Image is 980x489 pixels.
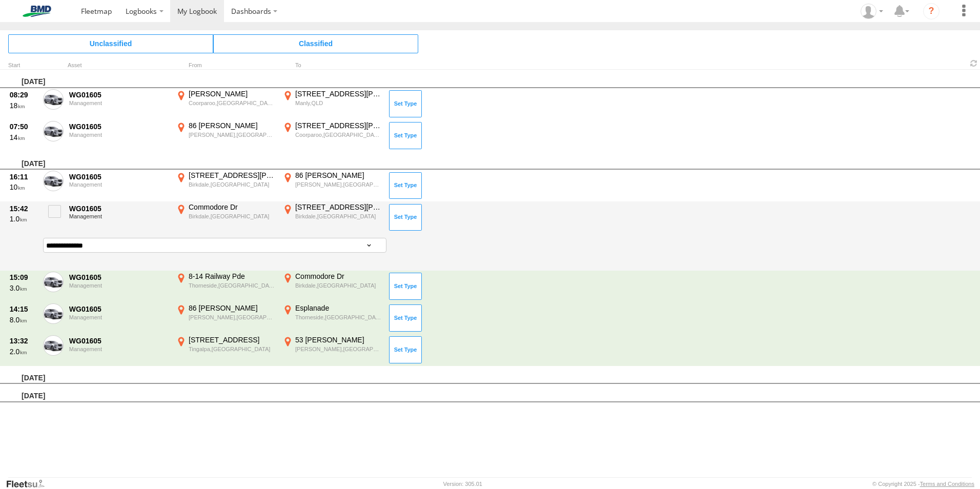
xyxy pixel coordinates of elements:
div: 3.0 [10,283,37,293]
i: ? [923,3,940,19]
div: 13:32 [10,336,37,345]
div: Asset [68,63,170,68]
div: WG01605 [69,122,169,131]
div: Management [69,346,169,352]
label: Click to View Event Location [174,171,277,200]
button: Click to Set [389,122,422,149]
label: Click to View Event Location [281,89,383,119]
div: Click to Sort [8,63,39,68]
div: 8.0 [10,315,37,324]
label: Click to View Event Location [281,171,383,200]
label: Click to View Event Location [174,121,277,151]
div: Commodore Dr [295,272,382,281]
div: Birkdale,[GEOGRAPHIC_DATA] [189,181,275,188]
div: [PERSON_NAME] [189,89,275,98]
label: Click to View Event Location [174,303,277,333]
button: Click to Set [389,336,422,363]
div: Management [69,181,169,188]
div: WG01605 [69,204,169,213]
div: [STREET_ADDRESS][PERSON_NAME] [295,202,382,212]
div: Coorparoo,[GEOGRAPHIC_DATA] [189,99,275,107]
button: Click to Set [389,172,422,199]
div: 15:42 [10,204,37,213]
label: Click to View Event Location [174,202,277,232]
button: Click to Set [389,304,422,331]
div: Management [69,132,169,138]
a: Visit our Website [6,479,53,489]
label: Click to View Event Location [174,272,277,301]
div: [STREET_ADDRESS][PERSON_NAME] [295,89,382,98]
div: Version: 305.01 [443,481,482,487]
div: Management [69,314,169,320]
div: [STREET_ADDRESS][PERSON_NAME] [295,121,382,130]
div: Management [69,100,169,106]
div: 86 [PERSON_NAME] [189,303,275,313]
div: From [174,63,277,68]
div: 2.0 [10,347,37,356]
div: Thorneside,[GEOGRAPHIC_DATA] [295,314,382,321]
div: Esplanade [295,303,382,313]
div: © Copyright 2025 - [872,481,974,487]
button: Click to Set [389,204,422,231]
div: [STREET_ADDRESS] [189,335,275,344]
div: WG01605 [69,90,169,99]
div: 1.0 [10,214,37,223]
div: Commodore Dr [189,202,275,212]
div: [PERSON_NAME],[GEOGRAPHIC_DATA] [295,181,382,188]
div: 10 [10,182,37,192]
label: Click to View Event Location [281,335,383,365]
div: Birkdale,[GEOGRAPHIC_DATA] [189,213,275,220]
div: Management [69,282,169,289]
span: Click to view Classified Trips [213,34,418,53]
div: Management [69,213,169,219]
div: 8-14 Railway Pde [189,272,275,281]
div: 14:15 [10,304,37,314]
label: Click to View Event Location [281,272,383,301]
div: [PERSON_NAME],[GEOGRAPHIC_DATA] [189,131,275,138]
button: Click to Set [389,273,422,299]
div: [STREET_ADDRESS][PERSON_NAME] [189,171,275,180]
div: WG01605 [69,336,169,345]
div: WG01605 [69,172,169,181]
label: Click to View Event Location [281,303,383,333]
label: Click to View Event Location [281,202,383,232]
label: Click to View Event Location [174,89,277,119]
div: Brendan Hannan [857,4,887,19]
img: bmd-logo.svg [10,6,64,17]
div: 86 [PERSON_NAME] [189,121,275,130]
div: 08:29 [10,90,37,99]
div: Thorneside,[GEOGRAPHIC_DATA] [189,282,275,289]
div: 53 [PERSON_NAME] [295,335,382,344]
div: WG01605 [69,273,169,282]
div: 86 [PERSON_NAME] [295,171,382,180]
div: 14 [10,133,37,142]
div: 18 [10,101,37,110]
div: [PERSON_NAME],[GEOGRAPHIC_DATA] [295,345,382,353]
span: Click to view Unclassified Trips [8,34,213,53]
div: Tingalpa,[GEOGRAPHIC_DATA] [189,345,275,353]
div: Manly,QLD [295,99,382,107]
div: To [281,63,383,68]
a: Terms and Conditions [920,481,974,487]
div: Birkdale,[GEOGRAPHIC_DATA] [295,282,382,289]
label: Click to View Event Location [174,335,277,365]
label: Click to View Event Location [281,121,383,151]
div: Birkdale,[GEOGRAPHIC_DATA] [295,213,382,220]
div: WG01605 [69,304,169,314]
div: 07:50 [10,122,37,131]
div: 15:09 [10,273,37,282]
button: Click to Set [389,90,422,117]
div: [PERSON_NAME],[GEOGRAPHIC_DATA] [189,314,275,321]
div: 16:11 [10,172,37,181]
div: Coorparoo,[GEOGRAPHIC_DATA] [295,131,382,138]
span: Refresh [968,58,980,68]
